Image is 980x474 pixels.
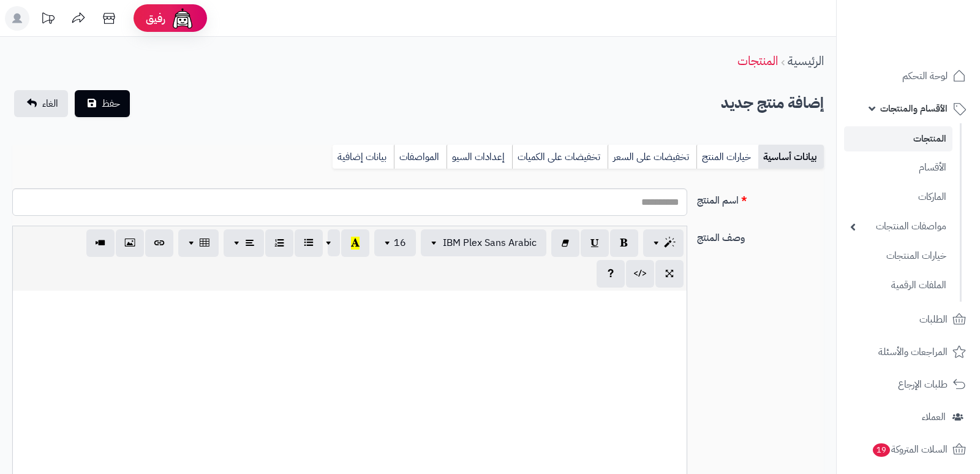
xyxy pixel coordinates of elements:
[32,6,63,34] a: تحديثات المنصة
[333,145,394,169] a: بيانات إضافية
[512,145,608,169] a: تخفيضات على الكميات
[146,11,165,26] span: رفيق
[42,96,58,111] span: الغاء
[844,243,952,269] a: خيارات المنتجات
[394,145,447,169] a: المواصفات
[872,441,948,458] span: السلات المتروكة
[170,6,195,31] img: ai-face.png
[696,145,758,169] a: خيارات المنتج
[872,443,891,457] span: 19
[421,229,546,256] button: IBM Plex Sans Arabic
[898,376,948,393] span: طلبات الإرجاع
[844,184,952,210] a: الماركات
[844,305,973,334] a: الطلبات
[844,337,973,367] a: المراجعات والأسئلة
[394,235,406,250] span: 16
[443,235,537,250] span: IBM Plex Sans Arabic
[844,61,973,91] a: لوحة التحكم
[878,343,948,361] span: المراجعات والأسئلة
[844,213,952,240] a: مواصفات المنتجات
[922,408,946,426] span: العملاء
[844,155,952,181] a: الأقسام
[692,188,829,208] label: اسم المنتج
[844,370,973,399] a: طلبات الإرجاع
[758,145,824,169] a: بيانات أساسية
[844,402,973,432] a: العملاء
[692,226,829,245] label: وصف المنتج
[374,229,416,256] button: 16
[919,311,948,328] span: الطلبات
[880,100,948,117] span: الأقسام والمنتجات
[608,145,696,169] a: تخفيضات على السعر
[447,145,512,169] a: إعدادات السيو
[75,90,130,117] button: حفظ
[897,18,968,44] img: logo-2.png
[721,91,824,116] h2: إضافة منتج جديد
[788,52,824,70] a: الرئيسية
[102,96,120,111] span: حفظ
[844,435,973,464] a: السلات المتروكة19
[844,272,952,299] a: الملفات الرقمية
[737,52,778,70] a: المنتجات
[844,126,952,151] a: المنتجات
[902,67,948,85] span: لوحة التحكم
[14,90,68,117] a: الغاء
